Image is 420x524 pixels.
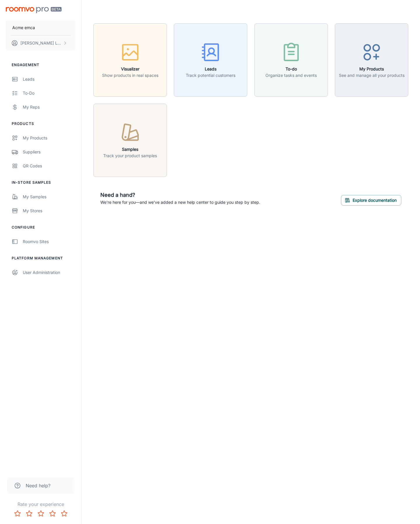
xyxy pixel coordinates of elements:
[23,208,76,214] div: My Stores
[335,23,408,97] button: My ProductsSee and manage all your products
[102,66,158,72] h6: Visualizer
[93,137,167,143] a: SamplesTrack your product samples
[103,153,157,159] p: Track your product samples
[23,135,76,141] div: My Products
[6,20,76,35] button: Acme emca
[23,90,76,96] div: To-do
[186,72,235,79] p: Track potential customers
[174,23,247,97] button: LeadsTrack potential customers
[265,66,317,72] h6: To-do
[341,197,401,203] a: Explore documentation
[93,104,167,177] button: SamplesTrack your product samples
[335,56,408,62] a: My ProductsSee and manage all your products
[6,7,62,13] img: Roomvo PRO Beta
[341,195,401,206] button: Explore documentation
[23,149,76,155] div: Suppliers
[339,66,405,72] h6: My Products
[186,66,235,72] h6: Leads
[23,104,76,110] div: My Reps
[254,23,328,97] button: To-doOrganize tasks and events
[6,36,76,51] button: [PERSON_NAME] Leaptools
[102,72,158,79] p: Show products in real spaces
[23,76,76,82] div: Leads
[174,56,247,62] a: LeadsTrack potential customers
[103,146,157,153] h6: Samples
[254,56,328,62] a: To-doOrganize tasks and events
[339,72,405,79] p: See and manage all your products
[100,191,260,199] h6: Need a hand?
[265,72,317,79] p: Organize tasks and events
[93,23,167,97] button: VisualizerShow products in real spaces
[12,24,35,31] p: Acme emca
[20,40,62,46] p: [PERSON_NAME] Leaptools
[23,194,76,200] div: My Samples
[100,199,260,206] p: We're here for you—and we've added a new help center to guide you step by step.
[23,163,76,169] div: QR Codes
